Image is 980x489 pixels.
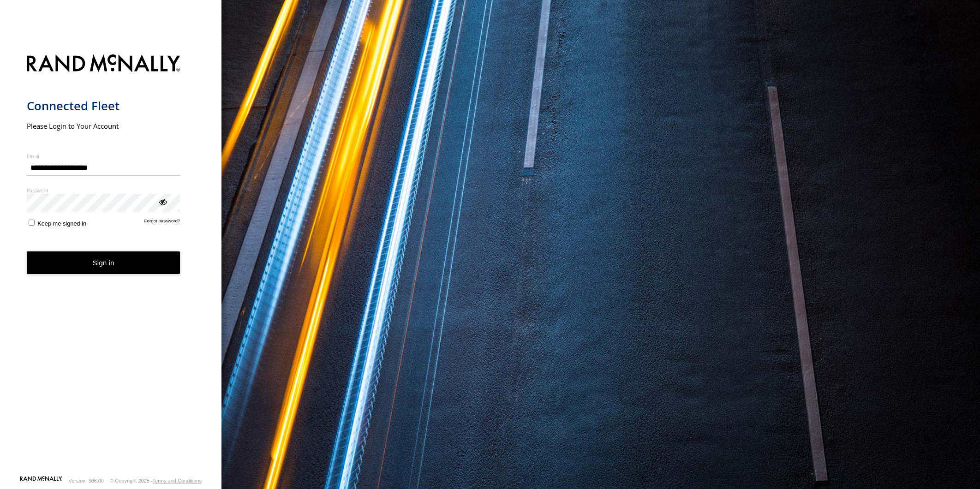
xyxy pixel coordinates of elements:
a: Visit our Website [20,476,62,485]
form: main [27,49,195,475]
a: Forgot password? [144,218,180,227]
div: © Copyright 2025 - [110,478,202,483]
h1: Connected Fleet [27,98,180,113]
img: Rand McNally [27,53,180,76]
button: Sign in [27,251,180,274]
input: Keep me signed in [29,220,35,226]
h2: Please Login to Your Account [27,121,180,131]
label: Email [27,153,180,160]
a: Terms and Conditions [153,478,202,483]
div: ViewPassword [158,197,167,206]
label: Password [27,187,180,194]
div: Version: 306.00 [69,478,104,483]
span: Keep me signed in [37,220,86,227]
